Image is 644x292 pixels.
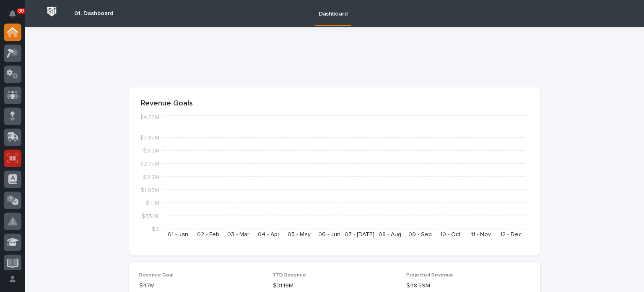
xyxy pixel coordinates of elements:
[139,281,263,290] p: $47M
[406,281,530,290] p: $48.59M
[318,231,340,237] text: 06 - Jun
[18,8,24,14] p: 30
[152,226,159,232] tspan: $0
[406,273,453,278] span: Projected Revenue
[345,231,374,237] text: 07 - [DATE]
[440,231,460,237] text: 10 - Oct
[74,10,113,17] h2: 01. Dashboard
[379,231,401,237] text: 08 - Aug
[10,10,21,24] div: Notifications30
[140,187,159,193] tspan: $1.65M
[140,135,159,141] tspan: $3.85M
[227,231,249,237] text: 03 - Mar
[408,231,432,237] text: 09 - Sep
[141,99,528,108] p: Revenue Goals
[143,174,159,180] tspan: $2.2M
[273,281,397,290] p: $31.19M
[197,231,219,237] text: 02 - Feb
[500,231,522,237] text: 12 - Dec
[4,5,21,23] button: Notifications
[44,4,60,19] img: Workspace Logo
[146,200,159,206] tspan: $1.1M
[273,273,306,278] span: YTD Revenue
[143,148,159,154] tspan: $3.3M
[288,231,311,237] text: 05 - May
[258,231,280,237] text: 04 - Apr
[140,161,159,167] tspan: $2.75M
[168,231,188,237] text: 01 - Jan
[142,213,159,219] tspan: $550K
[471,231,491,237] text: 11 - Nov
[140,114,159,120] tspan: $4.77M
[139,273,174,278] span: Revenue Goal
